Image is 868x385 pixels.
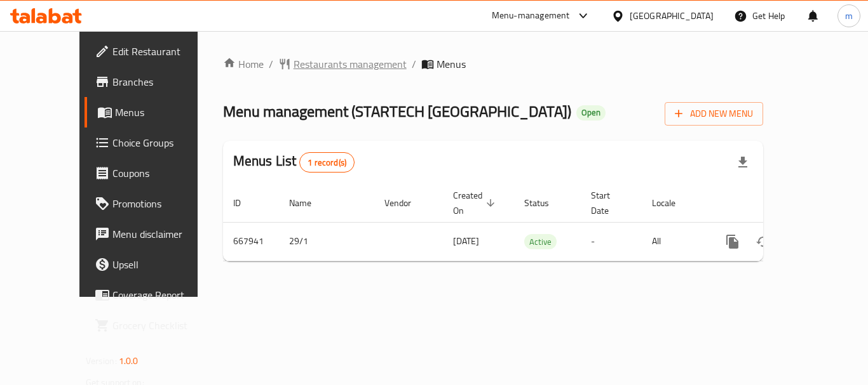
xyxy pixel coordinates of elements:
[492,8,570,23] div: Menu-management
[652,195,692,211] span: Locale
[223,184,850,261] table: enhanced table
[223,56,764,72] nav: breadcrumb
[299,152,355,173] div: Total records count
[576,105,606,121] div: Open
[112,287,214,303] span: Coverage Report
[630,9,714,23] div: [GEOGRAPHIC_DATA]
[278,56,407,72] a: Restaurants management
[576,107,606,118] span: Open
[437,56,466,72] span: Menus
[269,56,273,72] li: /
[453,233,479,249] span: [DATE]
[85,249,224,280] a: Upsell
[112,44,214,59] span: Edit Restaurant
[223,222,279,261] td: 667941
[85,36,224,67] a: Edit Restaurant
[85,97,224,127] a: Menus
[707,184,850,223] th: Actions
[85,67,224,97] a: Branches
[524,234,557,249] div: Active
[279,222,374,261] td: 29/1
[233,152,355,173] h2: Menus List
[223,97,571,126] span: Menu management ( STARTECH [GEOGRAPHIC_DATA] )
[112,166,214,181] span: Coupons
[675,106,753,122] span: Add New Menu
[384,195,428,211] span: Vendor
[412,56,416,72] li: /
[86,353,117,369] span: Version:
[112,257,214,272] span: Upsell
[85,127,224,158] a: Choice Groups
[115,105,214,120] span: Menus
[233,195,257,211] span: ID
[524,235,557,249] span: Active
[223,56,264,72] a: Home
[85,310,224,341] a: Grocery Checklist
[112,135,214,150] span: Choice Groups
[642,222,707,261] td: All
[85,280,224,310] a: Coverage Report
[717,226,748,257] button: more
[591,188,627,218] span: Start Date
[112,74,214,89] span: Branches
[728,147,758,178] div: Export file
[112,196,214,211] span: Promotions
[85,188,224,219] a: Promotions
[85,158,224,188] a: Coupons
[119,353,139,369] span: 1.0.0
[524,195,566,211] span: Status
[581,222,642,261] td: -
[300,157,354,169] span: 1 record(s)
[453,188,499,218] span: Created On
[845,9,853,23] span: m
[85,219,224,249] a: Menu disclaimer
[289,195,328,211] span: Name
[112,318,214,333] span: Grocery Checklist
[294,56,407,72] span: Restaurants management
[665,102,763,126] button: Add New Menu
[748,226,778,257] button: Change Status
[112,226,214,242] span: Menu disclaimer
